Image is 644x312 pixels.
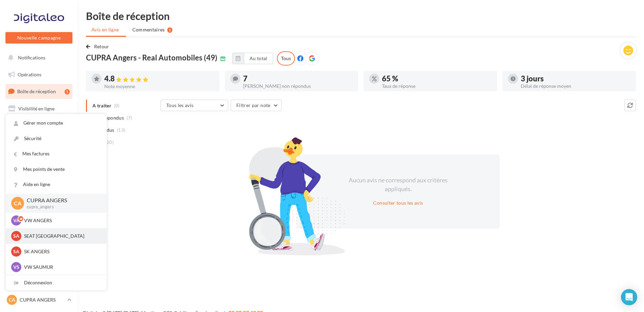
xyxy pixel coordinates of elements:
a: Boîte de réception1 [4,84,74,99]
div: 3 jours [521,75,630,82]
span: Visibilité en ligne [18,106,55,111]
a: Opérations [4,68,74,82]
span: Opérations [18,72,41,77]
span: Boîte de réception [17,88,56,94]
span: VA [13,217,20,224]
button: Tous les avis [160,100,228,111]
div: Délai de réponse moyen [521,84,630,88]
button: Filtrer par note [231,100,282,111]
div: Taux de réponse [382,84,492,88]
div: Open Intercom Messenger [621,289,637,305]
div: Aucun avis ne correspond aux critères appliqués. [340,176,456,193]
div: 4.8 [104,75,214,83]
a: Médiathèque [4,152,74,166]
div: Tous [277,51,295,66]
a: Sécurité [6,131,107,146]
span: VS [13,264,19,270]
span: Notifications [18,55,45,60]
a: Calendrier [4,169,74,183]
a: Mes points de vente [6,162,107,177]
div: 65 % [382,75,492,82]
p: CUPRA ANGERS [27,197,96,204]
span: Commentaires [132,26,165,33]
button: Notifications [4,51,71,65]
a: CA CUPRA ANGERS [5,293,72,306]
button: Consulter tous les avis [370,199,426,207]
span: (13) [117,127,125,133]
button: Au total [244,53,273,64]
span: CA [14,199,21,207]
div: 1 [167,27,172,33]
p: cupra_angers [27,204,96,210]
a: Campagnes DataOnDemand [4,208,74,228]
span: Non répondus [92,114,124,121]
button: Au total [232,53,273,64]
div: [PERSON_NAME] non répondus [243,84,353,88]
p: CUPRA ANGERS [20,296,65,303]
span: Tous les avis [166,102,194,108]
a: Campagnes [4,119,74,133]
span: CUPRA Angers - Real Automobiles (49) [86,54,217,61]
a: Aide en ligne [6,177,107,192]
p: VW SAUMUR [24,264,99,270]
span: CA [9,296,15,303]
p: SEAT [GEOGRAPHIC_DATA] [24,233,99,239]
span: (20) [105,139,114,145]
span: Retour [94,44,109,49]
a: Mes factures [6,146,107,161]
div: 7 [243,75,353,82]
a: PLV et print personnalisable [4,185,74,205]
a: Visibilité en ligne [4,102,74,116]
a: Gérer mon compte [6,115,107,131]
div: Déconnexion [6,275,107,290]
div: 1 [65,89,70,95]
a: Contacts [4,135,74,149]
span: SA [13,233,19,239]
div: Note moyenne [104,84,214,89]
p: SK ANGERS [24,248,99,255]
span: SA [13,248,19,255]
button: Retour [86,43,112,51]
span: (7) [127,115,132,121]
p: VW ANGERS [24,217,99,224]
button: Nouvelle campagne [5,32,72,44]
div: Boîte de réception [86,11,636,21]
